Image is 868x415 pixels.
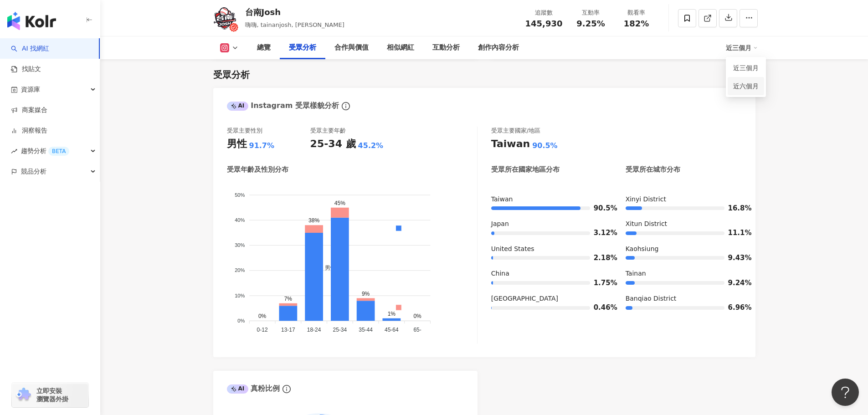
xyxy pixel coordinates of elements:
[15,388,32,402] img: chrome extension
[626,220,742,229] div: Xitun District
[532,141,558,151] div: 90.5%
[227,384,249,394] div: AI
[310,127,346,135] div: 受眾主要年齡
[333,327,347,333] tspan: 25-34
[728,304,742,311] span: 6.96%
[626,165,680,174] div: 受眾所在城市分布
[413,327,421,333] tspan: 65-
[626,195,742,204] div: Xinyi District
[626,245,742,254] div: Kaohsiung
[36,387,68,403] span: 立即安裝 瀏覽器外掛
[227,165,288,174] div: 受眾年齡及性別分布
[626,294,742,303] div: Banqiao District
[235,242,245,248] tspan: 30%
[227,101,339,111] div: Instagram 受眾樣貌分析
[245,21,344,28] span: 嗨嗨, tainanjosh, [PERSON_NAME]
[227,137,247,151] div: 男性
[525,19,563,28] span: 145,930
[491,294,607,303] div: [GEOGRAPHIC_DATA]
[213,68,250,81] div: 受眾分析
[11,65,41,74] a: 找貼文
[594,205,607,212] span: 90.5%
[235,217,245,223] tspan: 40%
[21,141,69,161] span: 趨勢分析
[491,269,607,278] div: China
[211,5,238,32] img: KOL Avatar
[491,245,607,254] div: United States
[7,12,56,30] img: logo
[594,230,607,236] span: 3.12%
[733,81,759,91] a: 近六個月
[249,141,275,151] div: 91.7%
[48,147,69,156] div: BETA
[21,161,46,182] span: 競品分析
[728,255,742,261] span: 9.43%
[245,6,344,18] div: 台南Josh
[235,192,245,197] tspan: 50%
[728,230,742,236] span: 11.1%
[281,327,295,333] tspan: 13-17
[12,383,88,407] a: chrome extension立即安裝 瀏覽器外掛
[257,327,267,333] tspan: 0-12
[594,255,607,261] span: 2.18%
[235,292,245,298] tspan: 10%
[359,327,373,333] tspan: 35-44
[574,8,608,17] div: 互動率
[619,8,654,17] div: 觀看率
[525,8,563,17] div: 追蹤數
[235,267,245,273] tspan: 20%
[358,141,384,151] div: 45.2%
[11,126,47,135] a: 洞察報告
[594,304,607,311] span: 0.46%
[385,327,399,333] tspan: 45-64
[832,379,859,406] iframe: Help Scout Beacon - Open
[728,205,742,212] span: 16.8%
[594,280,607,287] span: 1.75%
[257,42,271,53] div: 總覽
[11,148,17,154] span: rise
[340,101,351,112] span: info-circle
[21,79,40,100] span: 資源庫
[733,63,759,73] a: 近三個月
[576,19,605,28] span: 9.25%
[227,384,280,394] div: 真粉比例
[318,265,336,271] span: 男性
[11,44,49,53] a: searchAI 找網紅
[478,42,519,53] div: 創作內容分析
[491,165,560,174] div: 受眾所在國家地區分布
[307,327,321,333] tspan: 18-24
[491,137,530,151] div: Taiwan
[626,269,742,278] div: Tainan
[227,127,262,135] div: 受眾主要性別
[491,127,540,135] div: 受眾主要國家/地區
[728,280,742,287] span: 9.24%
[310,137,356,151] div: 25-34 歲
[11,106,47,115] a: 商案媒合
[432,42,460,53] div: 互動分析
[281,384,292,395] span: info-circle
[624,19,649,28] span: 182%
[227,102,249,111] div: AI
[237,318,245,323] tspan: 0%
[289,42,316,53] div: 受眾分析
[334,42,369,53] div: 合作與價值
[387,42,414,53] div: 相似網紅
[491,220,607,229] div: Japan
[726,41,758,55] div: 近三個月
[491,195,607,204] div: Taiwan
